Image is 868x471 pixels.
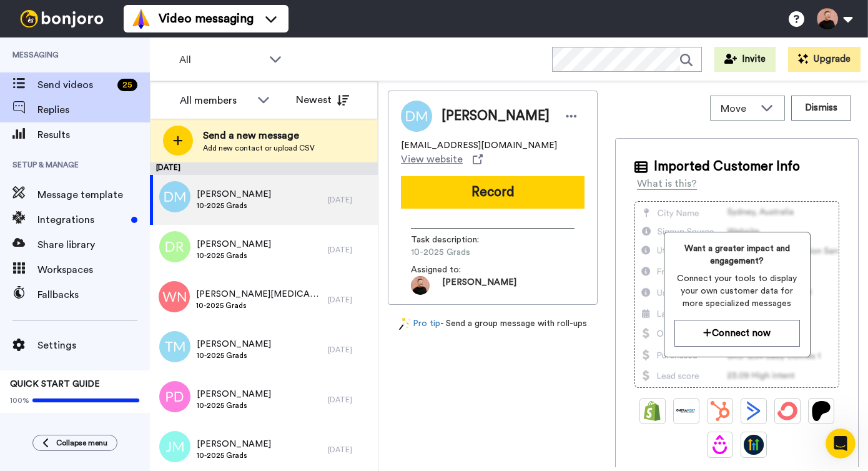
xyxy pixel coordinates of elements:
img: Patreon [811,401,831,421]
button: Record [401,176,584,209]
img: tm.png [159,331,190,362]
img: Image of Daniel Merrill [401,101,432,132]
span: [PERSON_NAME] [441,107,550,126]
span: 10-2025 Grads [197,201,271,211]
div: [DATE] [328,195,372,205]
span: Want a greater impact and engagement? [674,242,800,267]
img: ConvertKit [777,401,797,421]
img: wn.png [159,281,190,312]
span: 100% [10,395,29,405]
span: 10-2025 Grads [197,250,271,260]
div: 25 [117,79,137,91]
img: bj-logo-header-white.svg [15,10,109,27]
div: [DATE] [328,295,372,305]
span: Connect your tools to display your own customer data for more specialized messages [674,272,800,310]
span: [PERSON_NAME] [197,188,271,201]
img: 5a5e2092-a93a-4b11-8284-ede0c319fec5-1753914588.jpg [411,276,430,295]
a: Pro tip [399,317,440,330]
div: - Send a group message with roll-ups [388,317,598,330]
span: [PERSON_NAME] [197,338,271,350]
img: magic-wand.svg [399,317,410,330]
span: Settings [37,338,150,353]
span: View website [401,152,463,167]
span: Add new contact or upload CSV [203,143,315,153]
span: Integrations [37,212,126,227]
span: Message template [37,187,150,202]
span: Results [37,127,150,142]
div: All members [180,93,251,108]
img: dm.png [159,181,190,212]
button: Newest [287,87,358,112]
button: Dismiss [791,96,851,121]
img: dr.png [159,231,190,262]
span: 10-2025 Grads [197,350,271,360]
span: Assigned to: [411,264,498,276]
span: [PERSON_NAME] [442,276,516,295]
img: Drip [710,435,730,455]
button: Connect now [674,320,800,347]
iframe: Intercom live chat [826,429,856,459]
span: Send videos [37,77,112,92]
img: ActiveCampaign [744,401,764,421]
span: QUICK START GUIDE [10,380,100,389]
div: [DATE] [328,445,372,455]
div: [DATE] [328,345,372,355]
button: Invite [714,47,776,72]
img: Hubspot [710,401,730,421]
button: Collapse menu [32,435,117,451]
span: Video messaging [159,10,254,27]
a: View website [401,152,483,167]
img: vm-color.svg [131,9,151,29]
div: [DATE] [328,245,372,255]
span: Task description : [411,234,498,246]
span: [PERSON_NAME][MEDICAL_DATA] [196,288,322,300]
button: Upgrade [788,47,861,72]
span: [PERSON_NAME] [197,238,271,250]
img: jm.png [159,431,190,462]
div: What is this? [637,176,697,191]
span: All [179,52,263,67]
img: GoHighLevel [744,435,764,455]
span: Move [721,101,754,116]
img: Shopify [643,401,663,421]
span: [PERSON_NAME] [197,388,271,400]
span: Replies [37,102,150,117]
span: [EMAIL_ADDRESS][DOMAIN_NAME] [401,139,557,152]
span: 10-2025 Grads [197,450,271,460]
img: Ontraport [676,401,696,421]
span: Fallbacks [37,287,150,302]
span: Share library [37,237,150,252]
div: [DATE] [150,162,378,175]
span: 10-2025 Grads [411,246,530,259]
span: [PERSON_NAME] [197,438,271,450]
span: Workspaces [37,262,150,277]
span: 10-2025 Grads [196,300,322,310]
span: Send a new message [203,128,315,143]
span: Collapse menu [56,438,107,448]
span: Imported Customer Info [654,157,800,176]
img: pd.png [159,381,190,412]
span: 10-2025 Grads [197,400,271,410]
div: [DATE] [328,395,372,405]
